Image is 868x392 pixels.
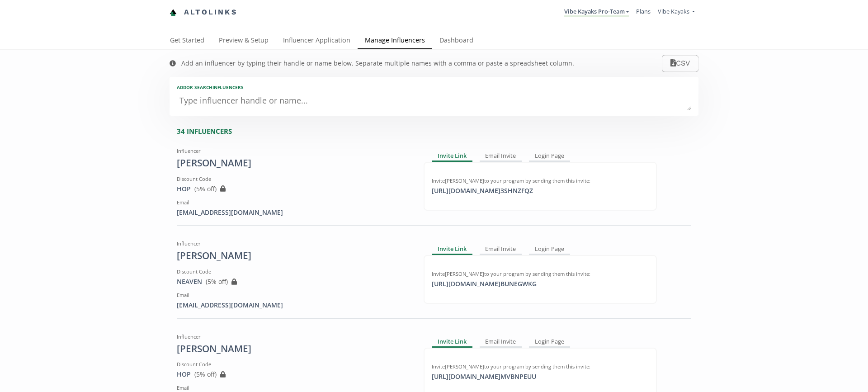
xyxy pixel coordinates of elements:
div: Discount Code [177,268,410,275]
div: [PERSON_NAME] [177,249,410,263]
a: Dashboard [432,32,481,50]
span: ( 5 % off) [194,370,217,378]
div: [EMAIL_ADDRESS][DOMAIN_NAME] [177,301,410,310]
a: HOP [177,370,191,378]
img: favicon-32x32.png [170,9,177,16]
div: [URL][DOMAIN_NAME] 3SHNZFQZ [426,186,538,195]
div: Login Page [529,337,570,348]
div: Invite [PERSON_NAME] to your program by sending them this invite: [432,177,649,184]
div: Invite Link [432,337,472,348]
div: Influencer [177,240,410,247]
a: HOP [177,184,191,193]
div: Invite Link [432,151,472,162]
div: Influencer [177,147,410,155]
div: Influencer [177,333,410,340]
button: CSV [662,55,698,72]
div: [PERSON_NAME] [177,342,410,356]
div: [URL][DOMAIN_NAME] MVBNPEUU [426,372,542,381]
span: ( 5 % off) [194,184,217,193]
div: Invite [PERSON_NAME] to your program by sending them this invite: [432,270,649,278]
div: Email Invite [480,244,522,255]
a: Plans [636,7,651,15]
a: Preview & Setup [212,32,276,50]
div: Discount Code [177,361,410,368]
div: Email [177,384,410,392]
div: Invite Link [432,244,472,255]
div: Email Invite [480,337,522,348]
div: [URL][DOMAIN_NAME] BUNEGWKG [426,279,542,288]
a: Vibe Kayaks [658,7,695,18]
a: Altolinks [170,5,237,20]
a: Manage Influencers [358,32,432,50]
a: Vibe Kayaks Pro-Team [564,7,629,17]
div: Login Page [529,151,570,162]
div: Invite [PERSON_NAME] to your program by sending them this invite: [432,363,649,370]
div: 34 INFLUENCERS [177,127,698,136]
div: Email [177,292,410,299]
div: Add or search INFLUENCERS [177,84,691,90]
div: [PERSON_NAME] [177,156,410,170]
div: Email Invite [480,151,522,162]
span: ( 5 % off) [206,277,228,286]
div: Discount Code [177,175,410,183]
a: Influencer Application [276,32,358,50]
div: Login Page [529,244,570,255]
a: NEAVEN [177,277,202,286]
div: [EMAIL_ADDRESS][DOMAIN_NAME] [177,208,410,217]
div: Add an influencer by typing their handle or name below. Separate multiple names with a comma or p... [181,59,574,68]
div: Email [177,199,410,206]
span: Vibe Kayaks [658,7,689,15]
a: Get Started [163,32,212,50]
